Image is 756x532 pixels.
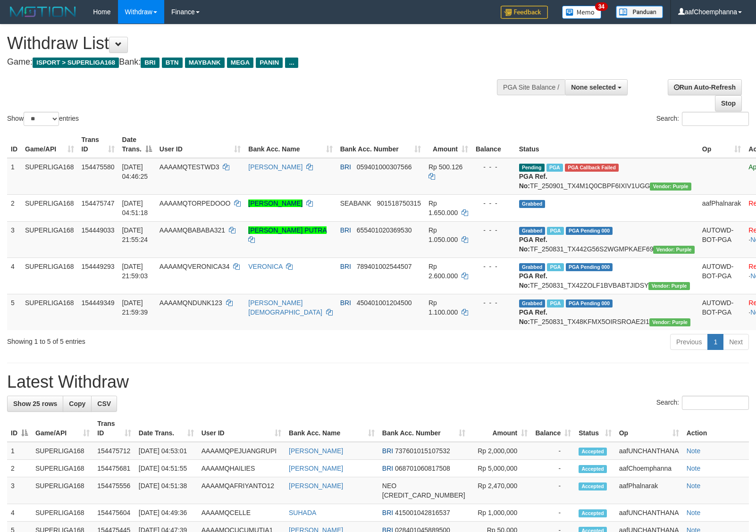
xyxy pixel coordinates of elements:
a: Copy [63,396,92,412]
td: - [531,460,575,477]
td: 154475604 [93,504,135,522]
span: [DATE] 21:59:03 [122,263,148,280]
a: [PERSON_NAME][DEMOGRAPHIC_DATA] [248,299,322,316]
td: 154475556 [93,477,135,504]
span: BRI [382,509,393,516]
td: aafUNCHANTHANA [615,442,683,460]
th: Op: activate to sort column ascending [615,415,683,442]
div: - - - [476,262,512,271]
span: Show 25 rows [13,400,57,407]
span: BRI [340,299,351,307]
span: Accepted [579,482,607,490]
img: MOTION_logo.png [7,5,79,19]
td: SUPERLIGA168 [21,221,78,258]
th: Bank Acc. Number: activate to sort column ascending [336,131,425,158]
a: Stop [715,95,742,111]
td: 1 [7,158,21,195]
td: TF_250831_TX48KFMX5OIRSROAE2I1 [515,294,698,330]
th: ID: activate to sort column descending [7,415,32,442]
a: 1 [707,334,723,350]
a: [PERSON_NAME] [248,199,302,207]
th: Status [515,131,698,158]
th: Status: activate to sort column ascending [575,415,615,442]
a: Note [687,447,701,455]
td: SUPERLIGA168 [21,258,78,294]
th: Action [683,415,749,442]
span: Copy 450401001204500 to clipboard [357,299,412,307]
th: Amount: activate to sort column ascending [469,415,532,442]
img: Feedback.jpg [501,6,548,19]
td: - [531,477,575,504]
a: Run Auto-Refresh [668,79,742,95]
span: [DATE] 04:51:18 [122,199,148,216]
span: Copy 655401020369530 to clipboard [357,226,412,234]
span: AAAAMQTESTWD3 [160,163,219,171]
span: Grabbed [519,200,546,208]
th: Date Trans.: activate to sort column descending [118,131,156,158]
span: Rp 1.650.000 [428,199,458,216]
td: 3 [7,221,21,258]
td: SUPERLIGA168 [32,442,93,460]
th: User ID: activate to sort column ascending [156,131,244,158]
a: Note [687,482,701,490]
span: PANIN [256,58,283,68]
td: SUPERLIGA168 [32,477,93,504]
div: PGA Site Balance / [497,79,565,95]
span: Copy 789401002544507 to clipboard [357,263,412,270]
span: PGA Pending [566,263,613,271]
span: Accepted [579,465,607,473]
b: PGA Ref. No: [519,308,547,325]
span: [DATE] 04:46:25 [122,163,148,180]
td: SUPERLIGA168 [32,460,93,477]
span: BRI [382,465,393,472]
div: - - - [476,199,512,208]
td: 4 [7,504,32,522]
span: Rp 1.050.000 [428,226,458,243]
img: panduan.png [616,6,663,18]
span: 34 [595,2,608,11]
b: PGA Ref. No: [519,173,547,190]
span: Copy 059401000307566 to clipboard [357,163,412,171]
td: Rp 5,000,000 [469,460,532,477]
td: SUPERLIGA168 [21,194,78,221]
td: 2 [7,194,21,221]
th: User ID: activate to sort column ascending [198,415,285,442]
th: Amount: activate to sort column ascending [425,131,472,158]
td: - [531,504,575,522]
span: CSV [97,400,111,407]
a: [PERSON_NAME] [289,482,343,490]
td: aafUNCHANTHANA [615,504,683,522]
td: AUTOWD-BOT-PGA [698,294,745,330]
th: Balance [472,131,515,158]
h1: Latest Withdraw [7,373,749,391]
span: BRI [382,447,393,455]
th: Balance: activate to sort column ascending [531,415,575,442]
span: Rp 1.100.000 [428,299,458,316]
td: 154475712 [93,442,135,460]
span: [DATE] 21:55:24 [122,226,148,243]
span: BRI [340,163,351,171]
td: AAAAMQCELLE [198,504,285,522]
td: 5 [7,294,21,330]
th: Bank Acc. Name: activate to sort column ascending [285,415,378,442]
td: 2 [7,460,32,477]
a: [PERSON_NAME] [289,447,343,455]
a: VERONICA [248,263,282,270]
a: SUHADA [289,509,316,516]
span: Rp 2.600.000 [428,263,458,280]
span: NEO [382,482,396,490]
span: ISPORT > SUPERLIGA168 [33,58,119,68]
span: MEGA [227,58,254,68]
td: aafPhalnarak [615,477,683,504]
span: Copy 901518750315 to clipboard [377,199,420,207]
th: Trans ID: activate to sort column ascending [93,415,135,442]
td: aafPhalnarak [698,194,745,221]
td: TF_250831_TX442G56S2WGMPKAEF69 [515,221,698,258]
b: PGA Ref. No: [519,272,547,289]
span: BRI [340,263,351,270]
span: Copy 068701060817508 to clipboard [395,465,450,472]
span: Grabbed [519,227,546,235]
a: [PERSON_NAME] [289,465,343,472]
td: [DATE] 04:51:38 [135,477,198,504]
td: AUTOWD-BOT-PGA [698,258,745,294]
